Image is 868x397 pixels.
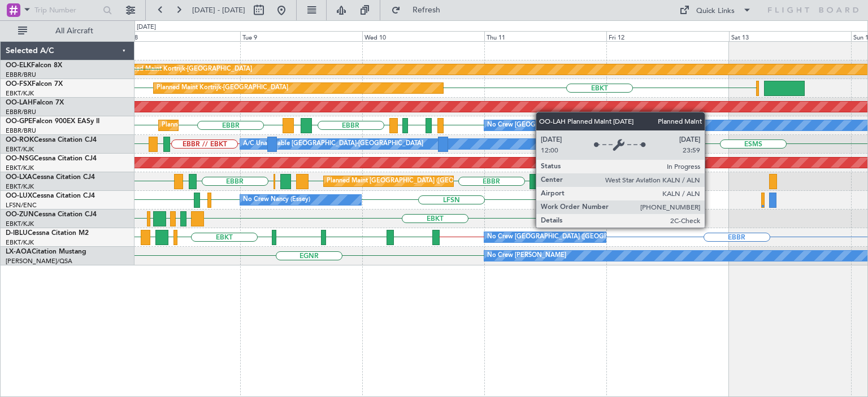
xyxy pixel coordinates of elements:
[6,81,32,88] span: OO-FSX
[6,62,31,69] span: OO-ELK
[6,126,36,135] a: EBBR/BRU
[6,62,62,69] a: OO-ELKFalcon 8X
[6,89,34,98] a: EBKT/KJK
[6,220,34,228] a: EBKT/KJK
[6,118,99,125] a: OO-GPEFalcon 900EX EASy II
[6,108,36,116] a: EBBR/BRU
[12,22,123,40] button: All Aircraft
[157,80,288,97] div: Planned Maint Kortrijk-[GEOGRAPHIC_DATA]
[6,182,34,191] a: EBKT/KJK
[6,248,32,255] span: LX-AOA
[6,164,34,172] a: EBKT/KJK
[6,71,36,79] a: EBBR/BRU
[6,238,34,247] a: EBKT/KJK
[487,247,566,264] div: No Crew [PERSON_NAME]
[729,31,851,41] div: Sat 13
[6,174,32,181] span: OO-LXA
[29,27,119,35] span: All Aircraft
[403,6,450,14] span: Refresh
[362,31,484,41] div: Wed 10
[34,2,99,19] input: Trip Number
[137,23,156,32] div: [DATE]
[243,136,423,152] div: A/C Unavailable [GEOGRAPHIC_DATA]-[GEOGRAPHIC_DATA]
[6,99,33,106] span: OO-LAH
[6,230,28,237] span: D-IBLU
[120,61,252,78] div: Planned Maint Kortrijk-[GEOGRAPHIC_DATA]
[6,201,37,210] a: LFSN/ENC
[6,145,34,154] a: EBKT/KJK
[162,117,366,134] div: Planned Maint [GEOGRAPHIC_DATA] ([GEOGRAPHIC_DATA] National)
[6,193,95,199] a: OO-LUXCessna Citation CJ4
[192,5,245,15] span: [DATE] - [DATE]
[6,174,95,181] a: OO-LXACessna Citation CJ4
[6,211,34,218] span: OO-ZUN
[696,6,735,17] div: Quick Links
[6,230,89,237] a: D-IBLUCessna Citation M2
[6,211,97,218] a: OO-ZUNCessna Citation CJ4
[606,31,728,41] div: Fri 12
[6,155,34,162] span: OO-NSG
[6,118,32,125] span: OO-GPE
[6,137,34,143] span: OO-ROK
[6,99,64,106] a: OO-LAHFalcon 7X
[6,257,72,265] a: [PERSON_NAME]/QSA
[6,155,97,162] a: OO-NSGCessna Citation CJ4
[243,191,310,208] div: No Crew Nancy (Essey)
[6,137,97,143] a: OO-ROKCessna Citation CJ4
[487,229,676,246] div: No Crew [GEOGRAPHIC_DATA] ([GEOGRAPHIC_DATA] National)
[118,31,240,41] div: Mon 8
[240,31,362,41] div: Tue 9
[6,81,63,88] a: OO-FSXFalcon 7X
[674,1,757,19] button: Quick Links
[6,248,86,255] a: LX-AOACitation Mustang
[487,117,676,134] div: No Crew [GEOGRAPHIC_DATA] ([GEOGRAPHIC_DATA] National)
[327,173,531,190] div: Planned Maint [GEOGRAPHIC_DATA] ([GEOGRAPHIC_DATA] National)
[386,1,454,19] button: Refresh
[6,193,32,199] span: OO-LUX
[484,31,606,41] div: Thu 11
